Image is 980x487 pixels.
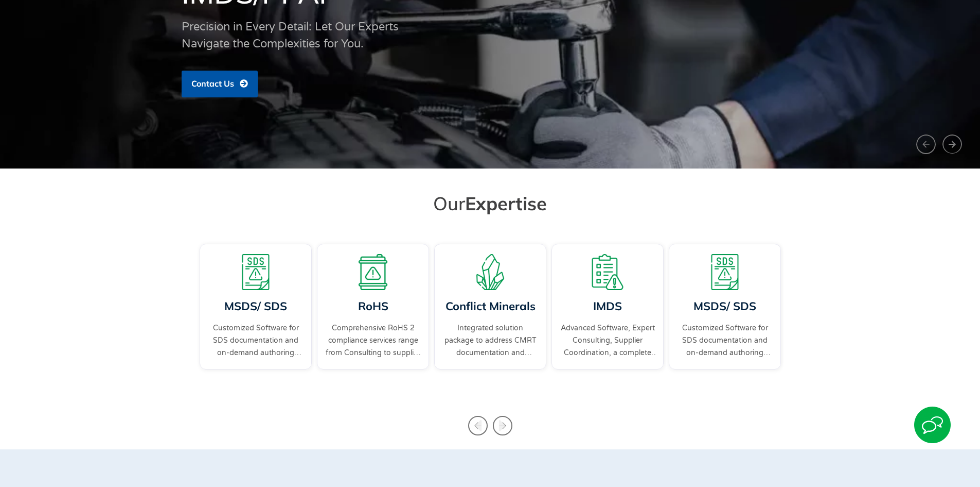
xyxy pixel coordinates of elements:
[238,254,274,290] img: A warning board with SDS displaying
[693,299,756,313] a: MSDS/ SDS
[358,299,388,313] a: RoHS
[914,407,951,443] img: Start Chat
[208,322,304,359] a: Customized Software for SDS documentation and on-demand authoring services
[468,416,488,435] div: Previous slide
[472,254,508,290] img: A representation of minerals
[493,416,512,435] div: Next slide
[355,254,391,290] img: A board with a warning sign
[445,299,535,313] a: Conflict Minerals
[593,299,622,313] a: IMDS
[182,20,399,51] span: Precision in Every Detail: Let Our Experts Navigate the Complexities for You.
[197,241,314,393] div: 4 / 4
[465,192,547,215] span: Expertise
[707,254,743,290] img: A warning board with SDS displaying
[590,254,626,290] img: A list board with a warning
[677,322,773,359] a: Customized Software for SDS documentation and on-demand authoring services
[191,79,234,89] span: Contact Us
[666,241,783,393] div: 4 / 4
[325,322,421,359] a: Comprehensive RoHS 2 compliance services range from Consulting to supplier engagement...
[314,241,432,393] div: 1 / 4
[549,241,666,393] div: 3 / 4
[202,192,778,215] h2: Our
[197,241,783,393] div: Carousel | Horizontal scrolling: Arrow Left & Right
[182,71,258,97] a: Contact Us
[442,322,538,359] a: Integrated solution package to address CMRT documentation and supplier engagement.
[560,322,655,359] a: Advanced Software, Expert Consulting, Supplier Coordination, a complete IMDS solution.
[224,299,287,313] a: MSDS/ SDS
[432,241,549,393] div: 2 / 4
